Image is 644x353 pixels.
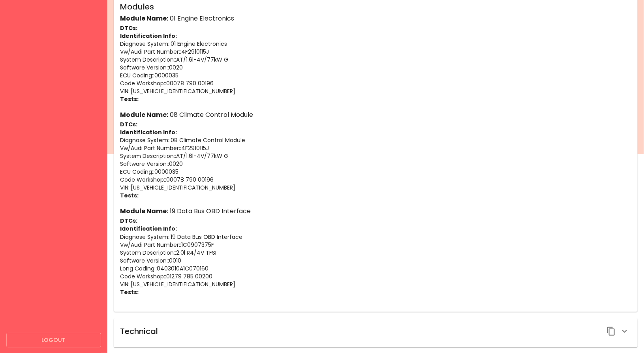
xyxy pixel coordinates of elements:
[605,325,618,338] button: Copy JSON
[120,64,631,71] p: Software Version: : 0020
[120,109,631,120] h6: 08 Climate Control Module
[120,128,177,136] strong: Identification Info:
[120,184,631,192] p: VIN: : [US_VEHICLE_IDENTIFICATION_NUMBER]
[120,56,631,64] p: System Description: : AT/1.6l-4V/77kW G
[6,333,101,347] button: Logout
[120,13,631,24] h6: 01 Engine Electronics
[120,265,631,272] p: Long Coding: : 0403010A1C070160
[120,0,631,13] h6: Modules
[120,241,631,249] p: Vw/Audi Part Number: : 1C0907375F
[120,168,631,176] p: ECU Coding: : 0000035
[120,288,139,296] strong: Tests:
[120,32,177,40] strong: Identification Info:
[120,152,631,160] p: System Description: : AT/1.6l-4V/77kW G
[120,160,631,168] p: Software Version: : 0020
[120,325,158,338] h6: Technical
[120,206,631,217] h6: 19 Data Bus OBD Interface
[120,257,631,265] p: Software Version: : 0010
[120,217,137,225] strong: DTCs:
[120,14,168,23] strong: Module Name:
[120,207,168,216] strong: Module Name:
[618,325,631,338] button: Expand
[120,71,631,79] p: ECU Coding: : 0000035
[120,95,139,103] strong: Tests:
[120,120,137,128] strong: DTCs:
[120,144,631,152] p: Vw/Audi Part Number: : 4F2910115J
[120,40,631,48] p: Diagnose System: : 01 Engine Electronics
[120,48,631,56] p: Vw/Audi Part Number: : 4F2910115J
[120,110,168,119] strong: Module Name:
[120,192,139,199] strong: Tests:
[120,272,631,280] p: Code Workshop: : 01279 785 00200
[120,87,631,95] p: VIN: : [US_VEHICLE_IDENTIFICATION_NUMBER]
[120,176,631,184] p: Code Workshop: : 00078 790 00196
[120,24,137,32] strong: DTCs:
[120,233,631,241] p: Diagnose System: : 19 Data Bus OBD Interface
[120,79,631,87] p: Code Workshop: : 00078 790 00196
[120,136,631,144] p: Diagnose System: : 08 Climate Control Module
[120,280,631,288] p: VIN: : [US_VEHICLE_IDENTIFICATION_NUMBER]
[120,225,177,233] strong: Identification Info:
[120,249,631,257] p: System Description: : 2.0l R4/4V TFSI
